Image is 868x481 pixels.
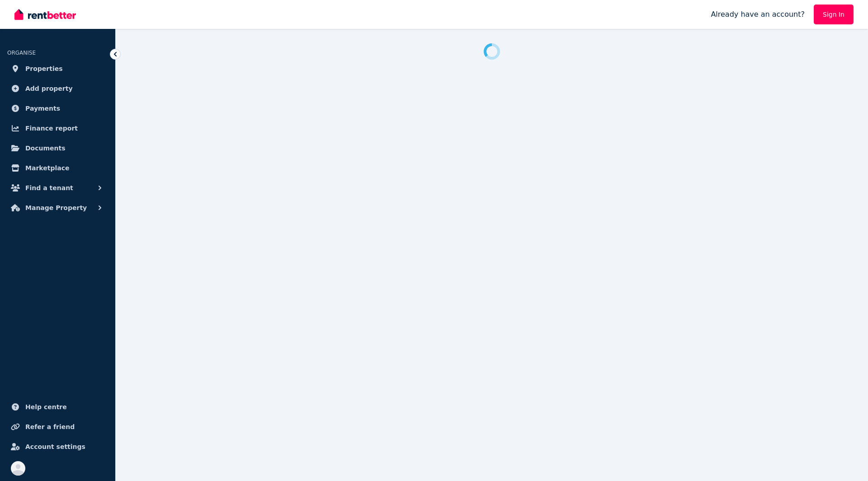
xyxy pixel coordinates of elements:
[7,199,108,217] button: Manage Property
[25,83,73,94] span: Add property
[7,119,108,137] a: Finance report
[7,139,108,157] a: Documents
[7,179,108,197] button: Find a tenant
[25,143,66,154] span: Documents
[7,50,36,56] span: ORGANISE
[7,398,108,416] a: Help centre
[25,202,87,213] span: Manage Property
[7,159,108,177] a: Marketplace
[25,402,67,412] span: Help centre
[7,99,108,117] a: Payments
[711,9,805,20] span: Already have an account?
[25,182,73,193] span: Find a tenant
[7,418,108,436] a: Refer a friend
[25,163,69,173] span: Marketplace
[7,438,108,456] a: Account settings
[814,5,854,24] a: Sign In
[25,103,60,114] span: Payments
[25,421,75,432] span: Refer a friend
[7,79,108,98] a: Add property
[7,60,108,78] a: Properties
[25,63,63,74] span: Properties
[25,441,85,452] span: Account settings
[14,8,76,21] img: RentBetter
[25,123,78,134] span: Finance report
